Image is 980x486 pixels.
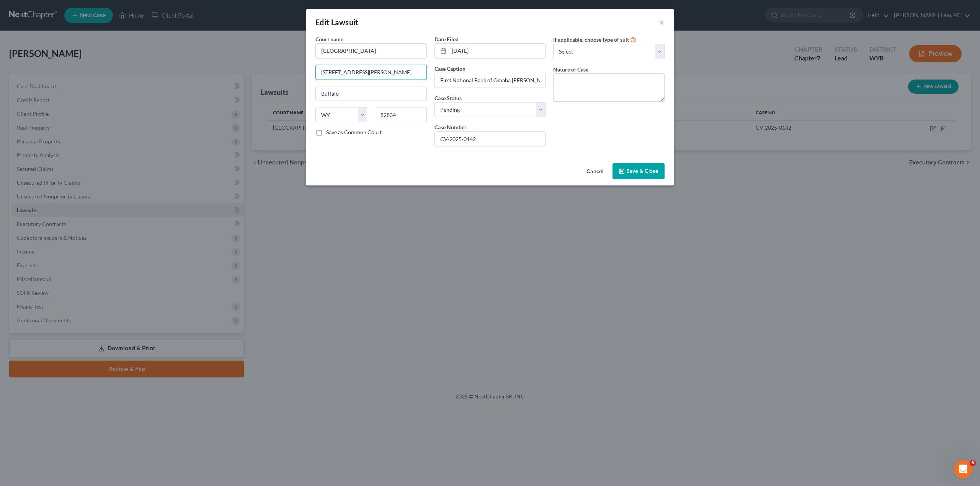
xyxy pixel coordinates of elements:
input: MM/DD/YYYY [449,44,546,58]
span: Court name [315,36,343,42]
span: Edit [315,18,330,27]
label: Case Caption [434,65,465,73]
input: -- [435,73,546,88]
label: Save as Common Court [326,128,382,136]
button: Cancel [580,164,609,179]
input: Enter city... [316,86,426,101]
input: Enter address... [316,65,426,80]
input: Search court by name... [315,43,427,59]
label: If applicable, choose type of suit [553,36,629,44]
input: # [435,132,546,146]
button: Save & Close [612,163,665,179]
span: Case Status [434,95,462,101]
span: 3 [970,460,976,466]
iframe: Intercom live chat [954,460,972,478]
label: Case Number [434,123,467,131]
input: Enter zip... [375,107,426,122]
span: Lawsuit [331,18,359,27]
button: × [659,18,665,27]
label: Date Filed [434,35,459,43]
label: Nature of Case [553,65,588,73]
span: Save & Close [626,168,658,174]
